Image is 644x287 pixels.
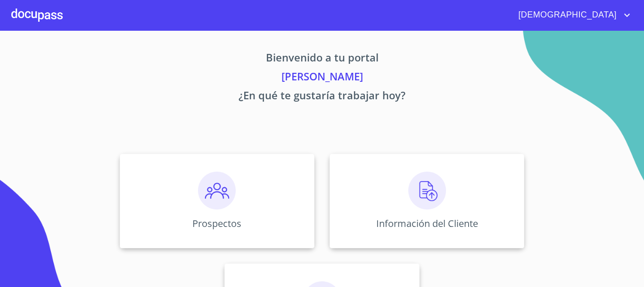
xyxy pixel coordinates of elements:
img: prospectos.png [198,172,236,209]
span: [DEMOGRAPHIC_DATA] [511,8,621,23]
p: Bienvenido a tu portal [32,50,612,69]
p: Prospectos [192,217,241,230]
p: ¿En qué te gustaría trabajar hoy? [32,87,612,106]
p: Información del Cliente [376,217,478,230]
button: account of current user [511,8,633,23]
p: [PERSON_NAME] [32,69,612,87]
img: carga.png [408,172,446,209]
